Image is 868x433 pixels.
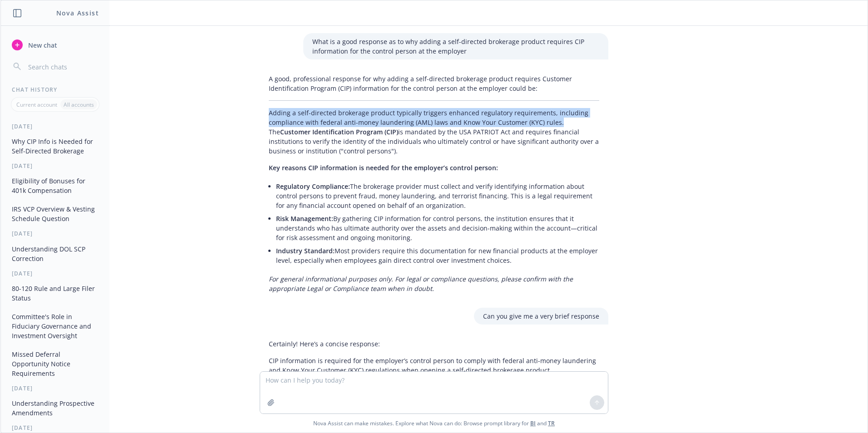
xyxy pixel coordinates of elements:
[8,396,102,420] button: Understanding Prospective Amendments
[1,424,109,432] div: [DATE]
[4,414,864,433] span: Nova Assist can make mistakes. Explore what Nova can do: Browse prompt library for and
[16,101,57,108] p: Current account
[269,339,599,349] p: Certainly! Here’s a concise response:
[276,244,599,267] li: Most providers require this documentation for new financial products at the employer level, espec...
[8,241,102,266] button: Understanding DOL SCP Correction
[276,180,599,212] li: The brokerage provider must collect and verify identifying information about control persons to p...
[1,270,109,277] div: [DATE]
[280,128,398,136] span: Customer Identification Program (CIP)
[56,8,99,18] h1: Nova Assist
[1,384,109,392] div: [DATE]
[1,230,109,237] div: [DATE]
[269,163,498,172] span: Key reasons CIP information is needed for the employer’s control person:
[276,212,599,244] li: By gathering CIP information for control persons, the institution ensures that it understands who...
[548,419,555,427] a: TR
[269,275,573,293] em: For general informational purposes only. For legal or compliance questions, please confirm with t...
[8,309,102,343] button: Committee's Role in Fiduciary Governance and Investment Oversight
[1,162,109,170] div: [DATE]
[1,123,109,130] div: [DATE]
[26,40,57,50] span: New chat
[8,347,102,381] button: Missed Deferral Opportunity Notice Requirements
[269,356,599,375] p: CIP information is required for the employer’s control person to comply with federal anti-money l...
[276,214,333,223] span: Risk Management:
[269,74,599,93] p: A good, professional response for why adding a self-directed brokerage product requires Customer ...
[8,281,102,305] button: 80-120 Rule and Large Filer Status
[8,173,102,198] button: Eligibility of Bonuses for 401k Compensation
[8,37,102,53] button: New chat
[8,134,102,158] button: Why CIP Info is Needed for Self-Directed Brokerage
[276,246,335,255] span: Industry Standard:
[269,108,599,156] p: Adding a self-directed brokerage product typically triggers enhanced regulatory requirements, inc...
[8,202,102,226] button: IRS VCP Overview & Vesting Schedule Question
[276,182,350,191] span: Regulatory Compliance:
[26,60,99,73] input: Search chats
[312,37,599,56] p: What is a good response as to why adding a self-directed brokerage product requires CIP informati...
[483,311,599,321] p: Can you give me a very brief response
[1,86,109,93] div: Chat History
[64,101,94,108] p: All accounts
[530,419,536,427] a: BI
